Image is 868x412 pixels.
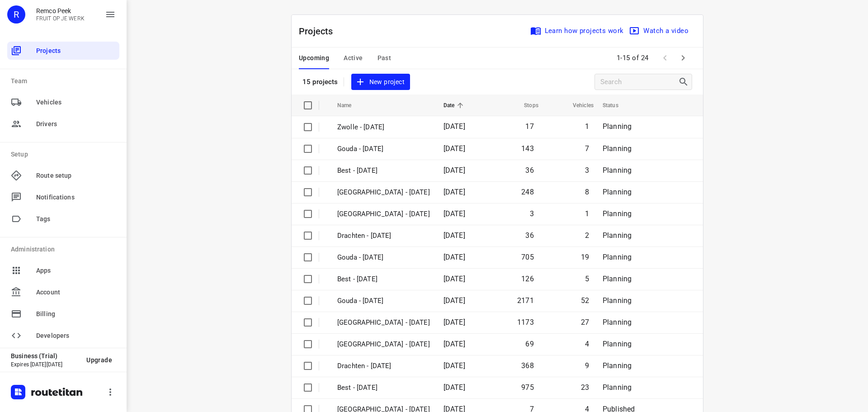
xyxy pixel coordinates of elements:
span: 36 [525,231,533,240]
span: [DATE] [443,231,465,240]
span: 36 [525,166,533,175]
span: Tags [36,214,116,224]
span: [DATE] [443,253,465,261]
p: [GEOGRAPHIC_DATA] - [DATE] [337,187,430,198]
div: Vehicles [7,93,119,111]
span: New project [357,76,405,88]
span: Planning [603,144,632,153]
p: 15 projects [302,78,338,86]
p: Antwerpen - Wednesday [337,339,430,350]
span: 3 [585,166,589,175]
span: Active [344,52,363,64]
span: 69 [525,340,533,348]
span: Account [36,288,116,297]
div: Billing [7,305,119,323]
input: Search projects [600,75,678,89]
span: 1 [585,122,589,131]
span: 7 [585,144,589,153]
span: Planning [603,318,632,327]
span: Apps [36,266,116,275]
span: Planning [603,122,632,131]
div: R [7,5,25,24]
span: Next Page [674,49,692,67]
span: [DATE] [443,383,465,392]
p: Best - Thursday [337,274,430,284]
button: New project [351,74,410,90]
p: Best - Wednesday [337,383,430,393]
span: 52 [581,296,589,305]
span: Projects [36,46,116,56]
span: Status [603,100,630,111]
div: Apps [7,261,119,279]
p: Projects [299,24,340,38]
div: Route setup [7,166,119,185]
p: Remco Peek [36,7,85,14]
span: [DATE] [443,122,465,131]
span: Name [337,100,363,111]
span: [DATE] [443,275,465,283]
div: Drivers [7,115,119,133]
span: [DATE] [443,318,465,327]
span: Developers [36,331,116,341]
span: Planning [603,361,632,370]
p: Team [11,76,119,86]
p: Drachten - Thursday [337,231,430,241]
span: Stops [512,100,538,111]
p: Gouda - Friday [337,144,430,154]
span: Drivers [36,119,116,129]
span: Planning [603,253,632,261]
span: 143 [521,144,534,153]
button: Upgrade [79,352,119,368]
span: Route setup [36,171,116,180]
div: Tags [7,210,119,228]
p: Setup [11,150,119,159]
span: Previous Page [656,49,674,67]
span: Planning [603,166,632,175]
span: [DATE] [443,209,465,218]
div: Developers [7,327,119,345]
p: Administration [11,245,119,254]
span: 248 [521,188,534,196]
div: Notifications [7,188,119,206]
p: Drachten - Wednesday [337,361,430,371]
span: 17 [525,122,533,131]
p: Business (Trial) [11,352,79,360]
span: Upcoming [299,52,329,64]
span: 368 [521,361,534,370]
p: Expires [DATE][DATE] [11,361,79,368]
p: Best - Friday [337,166,430,176]
p: FRUIT OP JE WERK [36,15,85,22]
span: Billing [36,309,116,319]
span: 2 [585,231,589,240]
span: Vehicles [36,98,116,107]
span: Past [377,52,392,64]
div: Projects [7,42,119,60]
span: [DATE] [443,340,465,348]
span: [DATE] [443,188,465,196]
span: 8 [585,188,589,196]
span: Notifications [36,193,116,202]
p: Zwolle - Friday [337,122,430,133]
span: 3 [530,209,534,218]
span: Planning [603,231,632,240]
span: 9 [585,361,589,370]
span: [DATE] [443,296,465,305]
span: [DATE] [443,166,465,175]
p: Gouda - Thursday [337,252,430,263]
div: Account [7,283,119,301]
p: Zwolle - Wednesday [337,317,430,328]
span: 705 [521,253,534,261]
span: Planning [603,340,632,348]
div: Search [678,76,692,87]
span: 27 [581,318,589,327]
span: 1 [585,209,589,218]
p: Gouda - Wednesday [337,296,430,306]
span: 126 [521,275,534,283]
span: 23 [581,383,589,392]
span: Planning [603,296,632,305]
span: Upgrade [86,356,112,364]
span: Planning [603,188,632,196]
p: Antwerpen - Thursday [337,209,430,219]
span: 4 [585,340,589,348]
span: 975 [521,383,534,392]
